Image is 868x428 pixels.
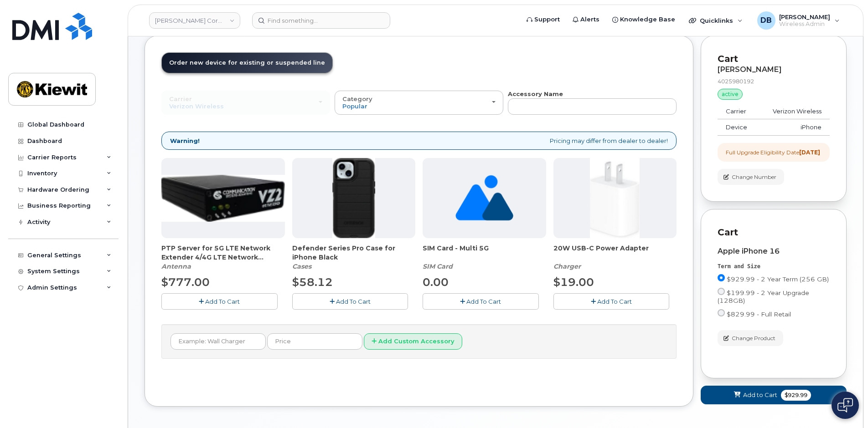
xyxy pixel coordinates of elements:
span: Alerts [580,15,599,24]
a: Kiewit Corporation [149,12,240,29]
span: $829.99 - Full Retail [727,311,791,318]
em: SIM Card [423,262,453,270]
div: Term and Size [718,263,830,270]
button: Add To Cart [161,293,278,309]
div: Defender Series Pro Case for iPhone Black [292,244,416,271]
span: $777.00 [161,275,210,289]
input: $829.99 - Full Retail [718,309,725,316]
span: PTP Server for 5G LTE Network Extender 4/4G LTE Network Extender 3 [161,244,285,262]
div: Full Upgrade Eligibility Date [726,148,820,156]
a: Support [520,10,566,29]
span: Add To Cart [205,298,240,305]
button: Add To Cart [292,293,408,309]
p: Cart [718,226,830,239]
strong: Warning! [170,137,200,145]
div: active [718,89,743,100]
button: Add To Cart [423,293,539,309]
button: Add Custom Accessory [364,333,462,350]
span: Change Product [732,334,775,342]
span: Add to Cart [743,391,777,399]
button: Change Product [718,330,783,346]
a: Alerts [566,10,606,29]
input: Find something... [252,12,390,29]
span: SIM Card - Multi 5G [423,244,546,262]
span: Category [342,95,372,102]
td: Carrier [718,103,759,120]
span: Add To Cart [336,298,371,305]
span: Defender Series Pro Case for iPhone Black [292,244,416,262]
span: Add To Cart [597,298,632,305]
div: [PERSON_NAME] [718,66,830,74]
span: $929.99 - 2 Year Term (256 GB) [727,275,829,283]
strong: [DATE] [799,149,820,156]
img: apple20w.jpg [590,158,640,238]
input: $199.99 - 2 Year Upgrade (128GB) [718,288,725,295]
span: DB [760,15,772,26]
span: [PERSON_NAME] [779,13,830,20]
span: 20W USB-C Power Adapter [553,244,677,262]
em: Charger [553,262,581,270]
span: Change Number [732,173,776,181]
div: 4025980192 [718,77,830,85]
span: Knowledge Base [620,15,675,24]
span: Add To Cart [466,298,501,305]
img: defenderiphone14.png [332,158,375,238]
span: Support [534,15,560,24]
div: 20W USB-C Power Adapter [553,244,677,271]
img: Open chat [837,398,853,413]
div: PTP Server for 5G LTE Network Extender 4/4G LTE Network Extender 3 [161,244,285,271]
strong: Accessory Name [508,90,563,97]
img: Casa_Sysem.png [161,175,285,222]
div: Pricing may differ from dealer to dealer! [161,132,677,150]
button: Category Popular [335,91,503,114]
span: Order new device for existing or suspended line [169,59,325,66]
button: Add to Cart $929.99 [701,386,847,404]
input: $929.99 - 2 Year Term (256 GB) [718,274,725,281]
span: $58.12 [292,275,333,289]
p: Cart [718,52,830,66]
td: Verizon Wireless [759,103,830,120]
a: Knowledge Base [606,10,682,29]
span: Popular [342,102,367,110]
button: Add To Cart [553,293,670,309]
span: Wireless Admin [779,20,830,28]
span: $929.99 [781,390,811,401]
em: Antenna [161,262,191,270]
div: Daniel Buffington [751,11,846,30]
div: Apple iPhone 16 [718,247,830,255]
em: Cases [292,262,311,270]
span: $199.99 - 2 Year Upgrade (128GB) [718,289,809,304]
div: SIM Card - Multi 5G [423,244,546,271]
td: iPhone [759,119,830,136]
img: no_image_found-2caef05468ed5679b831cfe6fc140e25e0c280774317ffc20a367ab7fd17291e.png [455,158,513,238]
div: Quicklinks [682,11,749,30]
span: Quicklinks [700,17,733,24]
td: Device [718,119,759,136]
button: Change Number [718,169,784,185]
span: $19.00 [553,275,594,289]
input: Price [267,333,362,350]
input: Example: Wall Charger [170,333,266,350]
span: 0.00 [423,275,449,289]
